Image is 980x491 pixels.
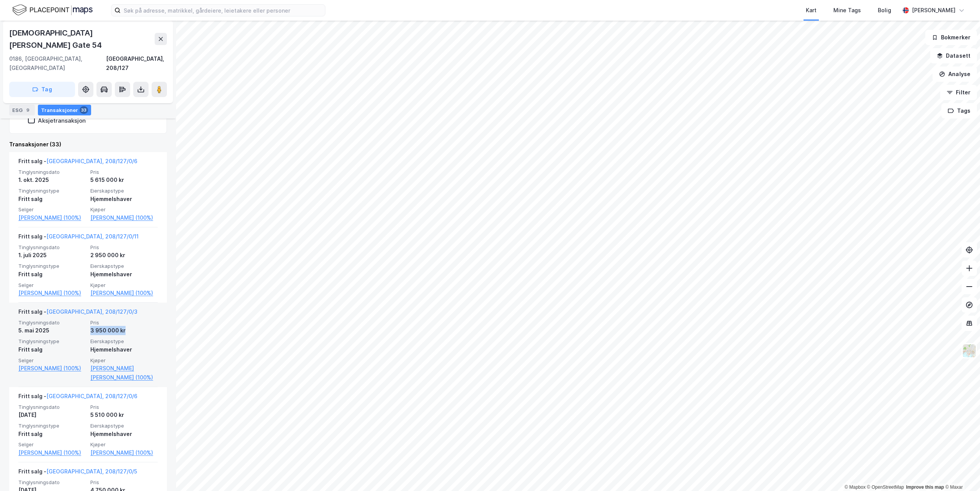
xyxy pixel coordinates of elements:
[24,106,32,114] div: 9
[18,326,86,335] div: 5. mai 2025
[941,103,977,118] button: Tags
[90,357,158,364] span: Kjøper
[90,288,158,298] a: [PERSON_NAME] (100%)
[9,54,106,73] div: 0186, [GEOGRAPHIC_DATA], [GEOGRAPHIC_DATA]
[18,194,86,204] div: Fritt salg
[121,5,325,16] input: Søk på adresse, matrikkel, gårdeiere, leietakere eller personer
[18,282,86,288] span: Selger
[106,54,167,73] div: [GEOGRAPHIC_DATA], 208/127
[90,338,158,345] span: Eierskapstype
[867,485,904,490] a: OpenStreetMap
[806,6,817,15] div: Kart
[46,158,137,164] a: [GEOGRAPHIC_DATA], 208/127/0/6
[90,175,158,185] div: 5 615 000 kr
[18,263,86,269] span: Tinglysningstype
[942,454,980,491] iframe: Chat Widget
[90,345,158,354] div: Hjemmelshaver
[90,270,158,279] div: Hjemmelshaver
[18,232,139,244] div: Fritt salg -
[18,288,86,298] a: [PERSON_NAME] (100%)
[18,429,86,439] div: Fritt salg
[18,188,86,194] span: Tinglysningstype
[18,270,86,279] div: Fritt salg
[18,251,86,260] div: 1. juli 2025
[90,364,158,382] a: [PERSON_NAME] [PERSON_NAME] (100%)
[9,82,75,97] button: Tag
[18,157,137,169] div: Fritt salg -
[46,468,137,475] a: [GEOGRAPHIC_DATA], 208/127/0/5
[90,206,158,213] span: Kjøper
[833,6,861,15] div: Mine Tags
[878,6,891,15] div: Bolig
[80,106,88,114] div: 33
[90,404,158,410] span: Pris
[844,485,866,490] a: Mapbox
[9,105,35,115] div: ESG
[90,441,158,448] span: Kjøper
[18,307,137,319] div: Fritt salg -
[18,357,86,364] span: Selger
[46,308,137,315] a: [GEOGRAPHIC_DATA], 208/127/0/3
[942,454,980,491] div: Kontrollprogram for chat
[933,66,977,82] button: Analyse
[930,48,977,63] button: Datasett
[90,282,158,288] span: Kjøper
[18,467,137,479] div: Fritt salg -
[18,244,86,251] span: Tinglysningsdato
[90,188,158,194] span: Eierskapstype
[90,326,158,335] div: 3 950 000 kr
[12,3,93,17] img: logo.f888ab2527a4732fd821a326f86c7f29.svg
[46,393,137,399] a: [GEOGRAPHIC_DATA], 208/127/0/6
[18,364,86,373] a: [PERSON_NAME] (100%)
[38,105,91,115] div: Transaksjoner
[18,448,86,457] a: [PERSON_NAME] (100%)
[940,85,977,100] button: Filter
[90,479,158,486] span: Pris
[962,344,977,358] img: Z
[90,244,158,251] span: Pris
[90,263,158,269] span: Eierskapstype
[90,169,158,175] span: Pris
[90,213,158,222] a: [PERSON_NAME] (100%)
[18,175,86,185] div: 1. okt. 2025
[90,448,158,457] a: [PERSON_NAME] (100%)
[46,233,139,240] a: [GEOGRAPHIC_DATA], 208/127/0/11
[906,485,944,490] a: Improve this map
[90,319,158,326] span: Pris
[912,6,955,15] div: [PERSON_NAME]
[18,392,137,404] div: Fritt salg -
[90,423,158,429] span: Eierskapstype
[18,345,86,354] div: Fritt salg
[18,206,86,213] span: Selger
[18,338,86,345] span: Tinglysningstype
[18,410,86,420] div: [DATE]
[18,479,86,486] span: Tinglysningsdato
[18,319,86,326] span: Tinglysningsdato
[90,251,158,260] div: 2 950 000 kr
[9,27,155,51] div: [DEMOGRAPHIC_DATA][PERSON_NAME] Gate 54
[18,169,86,175] span: Tinglysningsdato
[18,423,86,429] span: Tinglysningstype
[90,429,158,439] div: Hjemmelshaver
[18,213,86,222] a: [PERSON_NAME] (100%)
[9,140,167,149] div: Transaksjoner (33)
[38,117,86,124] div: Aksjetransaksjon
[18,404,86,410] span: Tinglysningsdato
[925,30,977,45] button: Bokmerker
[90,410,158,420] div: 5 510 000 kr
[18,441,86,448] span: Selger
[90,194,158,204] div: Hjemmelshaver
